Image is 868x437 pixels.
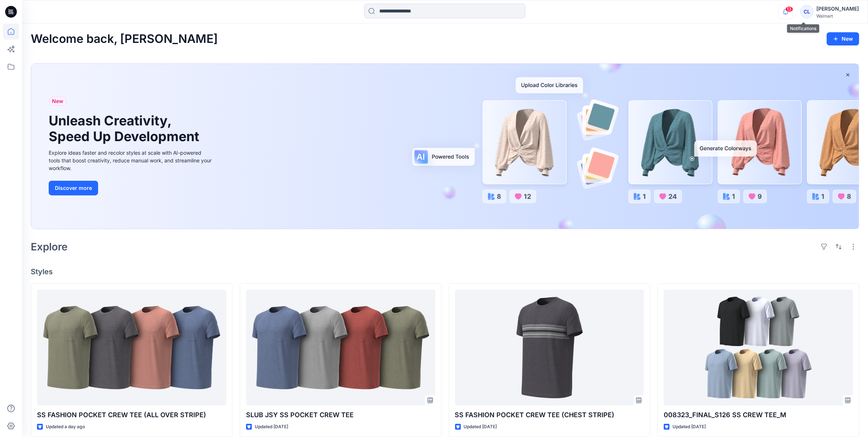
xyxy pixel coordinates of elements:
p: SLUB JSY SS POCKET CREW TEE [246,410,435,420]
p: Updated [DATE] [255,423,288,431]
a: 008323_FINAL_S126 SS CREW TEE_M [664,290,853,406]
h4: Styles [31,267,859,276]
p: Updated [DATE] [673,423,706,431]
span: 13 [785,6,793,12]
div: Explore ideas faster and recolor styles at scale with AI-powered tools that boost creativity, red... [49,149,213,172]
div: [PERSON_NAME] [816,4,859,13]
p: SS FASHION POCKET CREW TEE (ALL OVER STRIPE) [37,410,226,420]
a: SLUB JSY SS POCKET CREW TEE [246,290,435,406]
a: SS FASHION POCKET CREW TEE (ALL OVER STRIPE) [37,290,226,406]
p: Updated [DATE] [464,423,497,431]
a: SS FASHION POCKET CREW TEE (CHEST STRIPE) [455,290,644,406]
button: Discover more [49,181,98,195]
span: New [52,97,63,106]
p: SS FASHION POCKET CREW TEE (CHEST STRIPE) [455,410,644,420]
p: Updated a day ago [46,423,85,431]
h2: Welcome back, [PERSON_NAME] [31,32,218,46]
div: CL [800,5,813,18]
p: 008323_FINAL_S126 SS CREW TEE_M [664,410,853,420]
h2: Explore [31,241,68,253]
div: Walmart [816,13,859,19]
button: New [827,32,859,45]
h1: Unleash Creativity, Speed Up Development [49,113,202,144]
a: Discover more [49,181,213,195]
